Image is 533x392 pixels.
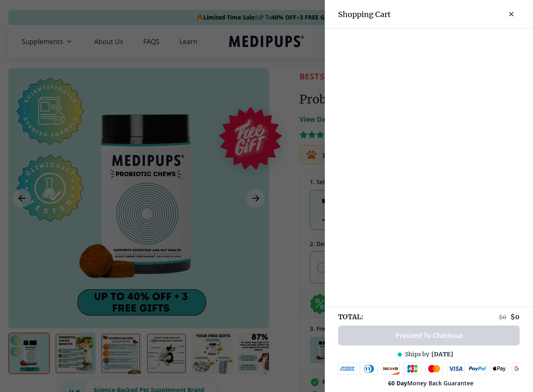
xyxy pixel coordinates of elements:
[490,362,508,375] img: apple
[338,362,356,375] img: amex
[431,350,453,358] span: [DATE]
[388,379,407,387] strong: 60 Day
[338,312,363,321] span: TOTAL:
[338,10,391,19] h3: Shopping Cart
[403,362,422,375] img: jcb
[446,362,465,375] img: visa
[503,6,520,22] button: close-cart
[499,313,506,321] span: $ 0
[405,350,429,358] span: Ships by
[425,362,443,375] img: mastercard
[468,362,487,375] img: paypal
[388,379,473,387] span: Money Back Guarantee
[511,313,520,321] span: $ 0
[360,362,378,375] img: diners-club
[381,362,400,375] img: discover
[512,362,531,375] img: google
